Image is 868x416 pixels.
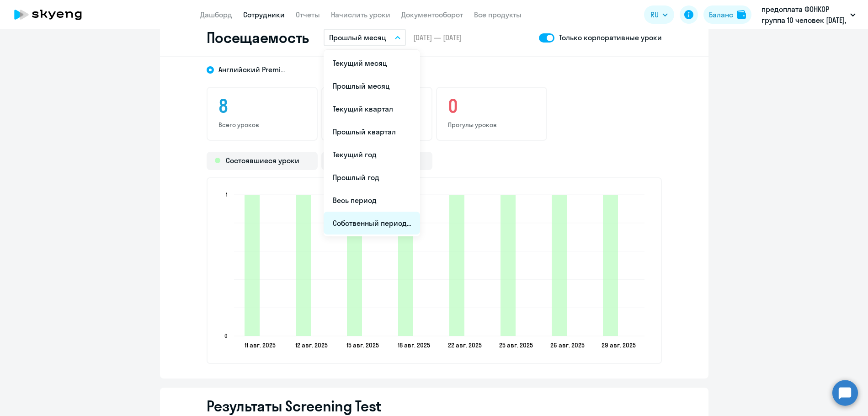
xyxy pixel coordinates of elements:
[218,95,306,117] h3: 8
[552,195,567,336] path: 2025-08-25T21:00:00.000Z Состоявшиеся уроки 1
[448,341,482,349] text: 22 авг. 2025
[207,397,382,415] h2: Результаты Screening Test
[218,64,287,75] span: Английский Premium
[321,152,432,170] div: Прогулы
[296,195,311,336] path: 2025-08-11T21:00:00.000Z Состоявшиеся уроки 1
[761,4,847,26] p: предоплата ФОНКОР группа 10 человек [DATE], Ф.О.Н., ООО
[401,10,463,19] a: Документооборот
[207,152,318,170] div: Состоявшиеся уроки
[200,10,232,19] a: Дашборд
[603,195,618,336] path: 2025-08-28T21:00:00.000Z Состоявшиеся уроки 1
[703,5,751,24] button: Балансbalance
[650,9,659,20] span: RU
[245,341,276,349] text: 11 авг. 2025
[397,341,430,349] text: 18 авг. 2025
[550,341,584,349] text: 26 авг. 2025
[448,121,535,129] p: Прогулы уроков
[331,10,390,19] a: Начислить уроки
[296,10,320,19] a: Отчеты
[709,9,733,20] div: Баланс
[644,5,674,24] button: RU
[757,4,860,26] button: предоплата ФОНКОР группа 10 человек [DATE], Ф.О.Н., ООО
[245,195,260,336] path: 2025-08-10T21:00:00.000Z Состоявшиеся уроки 1
[474,10,522,19] a: Все продукты
[413,32,462,43] span: [DATE] — [DATE]
[449,195,464,336] path: 2025-08-21T21:00:00.000Z Состоявшиеся уроки 1
[501,195,516,336] path: 2025-08-24T21:00:00.000Z Состоявшиеся уроки 1
[559,32,662,43] p: Только корпоративные уроки
[499,341,533,349] text: 25 авг. 2025
[601,341,635,349] text: 29 авг. 2025
[218,121,306,129] p: Всего уроков
[207,28,309,47] h2: Посещаемость
[324,50,420,236] ul: RU
[346,341,378,349] text: 15 авг. 2025
[243,10,285,19] a: Сотрудники
[737,10,746,19] img: balance
[324,29,406,46] button: Прошлый месяц
[226,191,228,198] text: 1
[224,332,228,339] text: 0
[448,95,535,117] h3: 0
[398,195,413,336] path: 2025-08-17T21:00:00.000Z Состоявшиеся уроки 1
[329,32,386,43] p: Прошлый месяц
[347,195,362,336] path: 2025-08-14T21:00:00.000Z Состоявшиеся уроки 1
[295,341,327,349] text: 12 авг. 2025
